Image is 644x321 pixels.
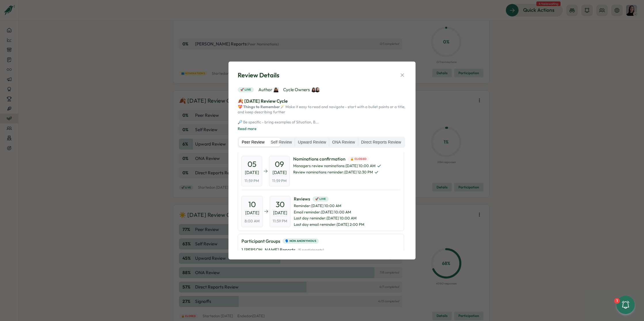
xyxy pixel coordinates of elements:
span: 🚀 Live [315,197,326,201]
span: Last day email reminder : [DATE] 2:00 PM [294,222,364,227]
span: 09 [275,159,284,169]
img: Kelly Rosa [273,87,279,92]
span: [DATE] [245,169,259,176]
img: Kelly Rosa [311,87,316,92]
p: 🍂 [DATE] Review Cycle [238,98,406,105]
button: Read more [238,126,256,131]
span: 🔒 Closed [350,157,367,161]
strong: 💝 Things to Remember [238,104,280,109]
span: Reviews [294,196,364,202]
div: 1 [614,298,620,304]
label: Direct Reports Review [358,138,404,147]
span: 05 [247,159,256,169]
span: [DATE] [245,210,259,216]
span: Managers review nominations : [DATE] 10:00 AM [293,163,381,169]
span: 30 [276,199,285,209]
span: [DATE] [273,210,287,216]
span: Nominations confirmation [293,156,381,162]
p: 🪄 Make it easy to read and navigate - start with a bullet points or a title, and keep describing ... [238,104,406,125]
span: 8:00 AM [245,219,260,224]
span: 11:59 PM [245,178,259,184]
label: Peer Review [239,138,267,147]
span: Cycle Owners [283,87,320,93]
span: Reminder : [DATE] 10:00 AM [294,203,364,209]
p: Participant Groups [241,238,280,245]
span: ( 5 participants ) [298,248,324,252]
span: Review nominations reminder : [DATE] 12:30 PM [293,170,381,175]
span: 🚀 Live [240,87,251,92]
span: [DATE] [273,169,287,176]
span: Email reminder : [DATE] 10:00 AM [294,210,364,215]
span: 🗣️ Non Anonymous [285,239,316,243]
label: ONA Review [329,138,358,147]
span: Review Details [238,71,279,80]
label: Upward Review [295,138,329,147]
span: Last day reminder : [DATE] 10:00 AM [294,216,364,221]
span: 11:59 PM [273,219,287,224]
p: 1 . [PERSON_NAME] Reports [241,247,324,253]
span: 10 [248,199,256,209]
button: 1 [616,296,635,314]
span: Author [258,87,279,93]
label: Self Review [268,138,295,147]
span: 11:59 PM [272,178,287,184]
img: Elena Ladushyna [315,87,320,92]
